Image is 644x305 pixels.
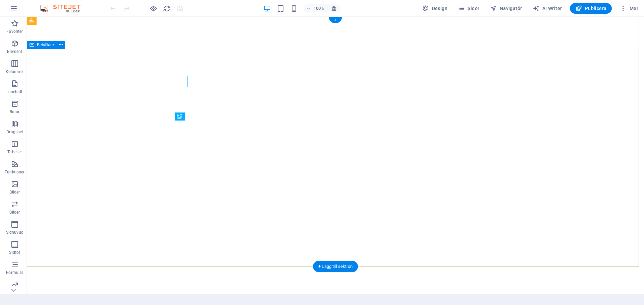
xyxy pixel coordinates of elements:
[530,3,565,14] button: AI Writer
[420,3,450,14] button: Design
[455,3,482,14] button: Sidor
[6,69,24,74] p: Kolumner
[7,49,22,54] p: Element
[9,250,20,255] p: Sidfot
[331,5,337,11] i: Justera zoomnivån automatiskt vid storleksändring för att passa vald enhet.
[487,3,525,14] button: Navigatör
[7,149,22,155] p: Tabeller
[9,210,20,215] p: Slider
[458,5,479,12] span: Sidor
[533,5,562,12] span: AI Writer
[5,169,24,175] p: Funktioner
[490,5,522,12] span: Navigatör
[329,17,342,23] div: +
[422,5,447,12] span: Design
[6,129,23,135] p: Dragspel
[6,270,23,275] p: Formulär
[7,89,22,94] p: Innehåll
[6,29,23,34] p: Favoriter
[149,4,157,12] button: Klicka här för att lämna förhandsvisningsläge och fortsätta redigera
[304,4,327,12] button: 100%
[617,3,641,14] button: Mer
[39,4,89,12] img: Editor Logo
[37,43,54,47] span: Behållare
[313,261,358,272] div: + Lägg till sektion
[10,109,20,115] p: Rutor
[570,3,612,14] button: Publicera
[163,4,171,12] button: reload
[163,5,171,12] i: Uppdatera sida
[9,189,20,195] p: Bilder
[575,5,606,12] span: Publicera
[6,230,23,235] p: Sidhuvud
[620,5,638,12] span: Mer
[420,3,450,14] div: Design (Ctrl+Alt+Y)
[314,4,324,12] h6: 100%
